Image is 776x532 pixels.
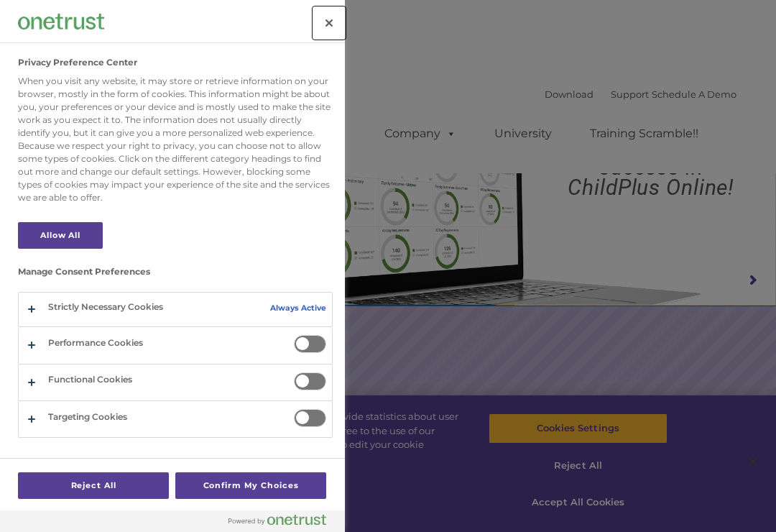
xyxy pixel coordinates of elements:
[18,58,137,68] h2: Privacy Preference Center
[313,7,345,39] button: Close
[228,514,338,532] a: Powered by OneTrust Opens in a new Tab
[18,267,333,284] h3: Manage Consent Preferences
[18,222,103,249] button: Allow All
[175,472,326,499] button: Confirm My Choices
[18,472,169,499] button: Reject All
[228,514,326,526] img: Powered by OneTrust Opens in a new Tab
[18,75,333,204] div: When you visit any website, it may store or retrieve information on your browser, mostly in the f...
[18,14,104,29] img: Company Logo
[18,7,104,36] div: Company Logo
